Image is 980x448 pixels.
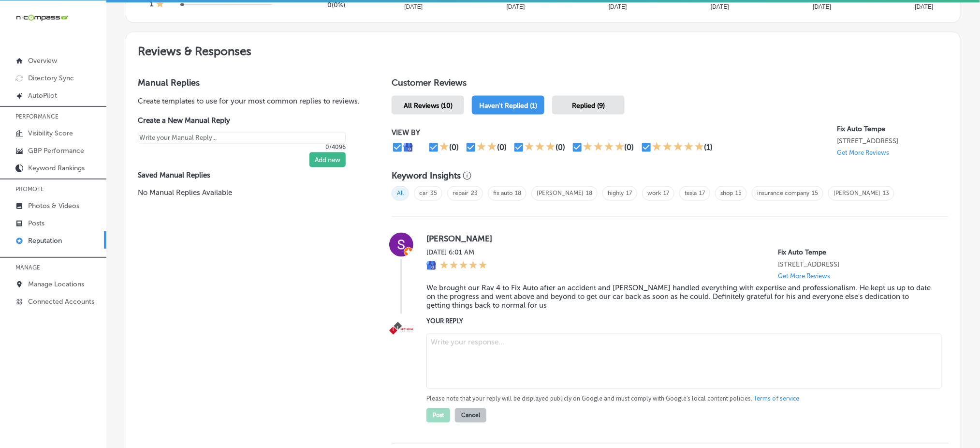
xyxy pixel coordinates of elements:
p: Get More Reviews [778,273,831,280]
tspan: [DATE] [404,3,423,10]
p: Keyword Rankings [28,164,85,172]
div: 1 Star [439,142,449,153]
p: Get More Reviews [837,149,890,156]
h3: Manual Replies [138,77,361,88]
tspan: [DATE] [711,3,729,10]
div: 5 Stars [652,142,704,153]
p: Directory Sync [28,74,74,82]
a: 18 [586,190,592,197]
div: (0) [556,143,565,152]
span: Replied (9) [572,102,605,110]
span: Haven't Replied (1) [479,102,537,110]
h1: Customer Reviews [392,77,949,92]
p: Fix Auto Tempe [778,249,933,257]
label: Create a New Manual Reply [138,116,346,125]
a: 15 [735,190,742,197]
a: repair [453,190,468,197]
p: Reputation [28,237,62,245]
div: 2 Stars [477,142,497,153]
div: 4 Stars [583,142,625,153]
p: Please note that your reply will be displayed publicly on Google and must comply with Google's lo... [426,395,933,403]
p: Overview [28,57,57,65]
a: highly [608,190,624,197]
a: [PERSON_NAME] [537,190,584,197]
h2: Reviews & Responses [126,32,960,66]
a: fix auto [493,190,512,197]
p: 0/4096 [138,144,346,150]
span: All [392,186,409,201]
a: car [419,190,428,197]
a: 23 [471,190,478,197]
a: work [647,190,661,197]
label: Saved Manual Replies [138,171,361,180]
a: 17 [699,190,705,197]
tspan: [DATE] [506,3,525,10]
label: YOUR REPLY [426,318,933,325]
h3: Keyword Insights [392,171,461,181]
div: (1) [704,143,713,152]
a: 35 [430,190,437,197]
span: All Reviews (10) [404,102,453,110]
label: [PERSON_NAME] [426,234,933,244]
a: 18 [515,190,521,197]
p: Manage Locations [28,280,84,288]
p: AutoPilot [28,91,57,100]
p: Photos & Videos [28,202,79,210]
p: Connected Accounts [28,298,94,306]
a: 13 [883,190,889,197]
div: (0) [497,143,507,152]
button: Post [426,408,450,423]
a: insurance company [757,190,809,197]
p: Create templates to use for your most common replies to reviews. [138,96,361,106]
blockquote: We brought our Rav 4 to Fix Auto after an accident and [PERSON_NAME] handled everything with expe... [426,284,933,310]
div: (0) [625,143,634,152]
img: 660ab0bf-5cc7-4cb8-ba1c-48b5ae0f18e60NCTV_CLogo_TV_Black_-500x88.png [15,13,69,22]
a: shop [720,190,733,197]
p: No Manual Replies Available [138,188,361,198]
a: 17 [663,190,669,197]
p: Posts [28,219,44,227]
tspan: [DATE] [609,3,627,10]
a: tesla [685,190,697,197]
div: (0) [449,143,459,152]
h5: 0 ( 0% ) [280,1,345,9]
tspan: [DATE] [915,3,933,10]
a: [PERSON_NAME] [834,190,880,197]
tspan: [DATE] [813,3,831,10]
a: 15 [812,190,818,197]
p: GBP Performance [28,147,84,155]
textarea: Create your Quick Reply [138,132,346,144]
div: 5 Stars [440,261,487,271]
p: Visibility Score [28,129,73,137]
p: 1865 S Indian Bend Rd Tempe, AZ 85281, US [837,137,949,145]
div: 3 Stars [525,142,556,153]
a: Terms of service [754,395,799,403]
a: 17 [626,190,632,197]
button: Cancel [455,408,486,423]
img: Image [389,316,413,341]
p: Fix Auto Tempe [837,125,949,133]
p: VIEW BY [392,128,837,137]
label: [DATE] 6:01 AM [426,249,487,257]
button: Add new [309,152,346,167]
p: 1865 S Indian Bend Rd [778,261,933,269]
